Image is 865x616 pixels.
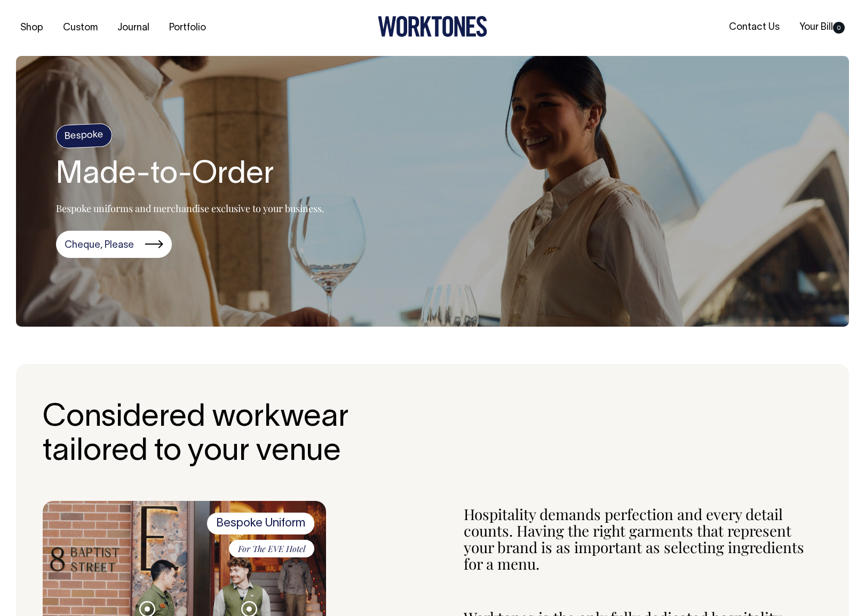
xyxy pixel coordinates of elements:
h1: Made-to-Order [56,158,324,192]
span: For The EVE Hotel [229,540,314,558]
a: Cheque, Please [56,231,172,258]
a: Journal [113,19,154,37]
a: Contact Us [725,19,784,36]
h4: Bespoke [55,123,113,149]
span: Bespoke Uniform [207,513,314,534]
p: Hospitality demands perfection and every detail counts. Having the right garments that represent ... [464,506,822,572]
p: Bespoke uniforms and merchandise exclusive to your business. [56,202,324,215]
h2: Considered workwear tailored to your venue [43,401,350,469]
a: Your Bill0 [795,19,849,36]
span: 0 [833,22,845,34]
a: Portfolio [165,19,210,37]
a: Custom [59,19,102,37]
a: Shop [16,19,47,37]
